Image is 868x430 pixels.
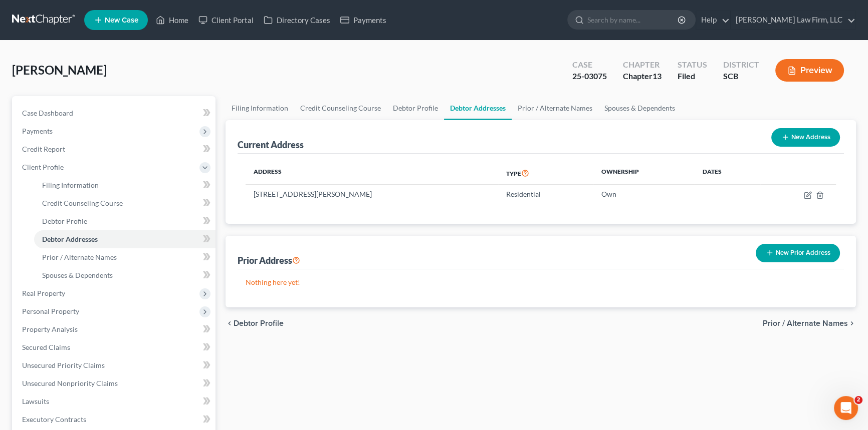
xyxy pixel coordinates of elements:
[695,162,761,185] th: Dates
[22,415,86,423] span: Executory Contracts
[572,59,607,71] div: Case
[387,96,444,120] a: Debtor Profile
[14,140,215,158] a: Credit Report
[42,181,99,189] span: Filing Information
[42,217,87,225] span: Debtor Profile
[34,194,215,212] a: Credit Counseling Course
[22,307,79,315] span: Personal Property
[14,374,215,392] a: Unsecured Nonpriority Claims
[14,104,215,122] a: Case Dashboard
[678,71,707,82] div: Filed
[723,71,759,82] div: SCB
[12,63,107,77] span: [PERSON_NAME]
[723,59,759,71] div: District
[246,185,498,204] td: [STREET_ADDRESS][PERSON_NAME]
[42,199,123,207] span: Credit Counseling Course
[22,397,49,405] span: Lawsuits
[22,109,73,117] span: Case Dashboard
[14,320,215,338] a: Property Analysis
[14,356,215,374] a: Unsecured Priority Claims
[444,96,512,120] a: Debtor Addresses
[259,11,335,29] a: Directory Cases
[234,319,284,327] span: Debtor Profile
[22,325,78,333] span: Property Analysis
[756,244,840,262] button: New Prior Address
[498,185,593,204] td: Residential
[763,319,848,327] span: Prior / Alternate Names
[696,11,730,29] a: Help
[731,11,855,29] a: [PERSON_NAME] Law Firm, LLC
[623,59,662,71] div: Chapter
[34,248,215,266] a: Prior / Alternate Names
[238,254,300,266] div: Prior Address
[22,343,70,351] span: Secured Claims
[34,212,215,230] a: Debtor Profile
[42,271,113,279] span: Spouses & Dependents
[151,11,193,29] a: Home
[294,96,387,120] a: Credit Counseling Course
[226,319,234,327] i: chevron_left
[14,338,215,356] a: Secured Claims
[34,230,215,248] a: Debtor Addresses
[34,176,215,194] a: Filing Information
[246,277,836,287] p: Nothing here yet!
[14,392,215,410] a: Lawsuits
[22,361,105,369] span: Unsecured Priority Claims
[42,253,117,261] span: Prior / Alternate Names
[246,162,498,185] th: Address
[238,139,304,151] div: Current Address
[593,162,694,185] th: Ownership
[653,71,662,81] span: 13
[105,17,138,24] span: New Case
[42,235,98,243] span: Debtor Addresses
[587,11,679,29] input: Search by name...
[335,11,391,29] a: Payments
[848,319,856,327] i: chevron_right
[22,145,65,153] span: Credit Report
[771,128,840,147] button: New Address
[22,289,65,297] span: Real Property
[22,127,53,135] span: Payments
[512,96,598,120] a: Prior / Alternate Names
[22,163,64,171] span: Client Profile
[854,396,862,404] span: 2
[763,319,856,327] button: Prior / Alternate Names chevron_right
[593,185,694,204] td: Own
[572,71,607,82] div: 25-03075
[834,396,858,420] iframe: Intercom live chat
[226,319,284,327] button: chevron_left Debtor Profile
[598,96,681,120] a: Spouses & Dependents
[226,96,294,120] a: Filing Information
[34,266,215,284] a: Spouses & Dependents
[22,379,118,387] span: Unsecured Nonpriority Claims
[623,71,662,82] div: Chapter
[14,410,215,428] a: Executory Contracts
[678,59,707,71] div: Status
[775,59,844,82] button: Preview
[498,162,593,185] th: Type
[193,11,259,29] a: Client Portal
